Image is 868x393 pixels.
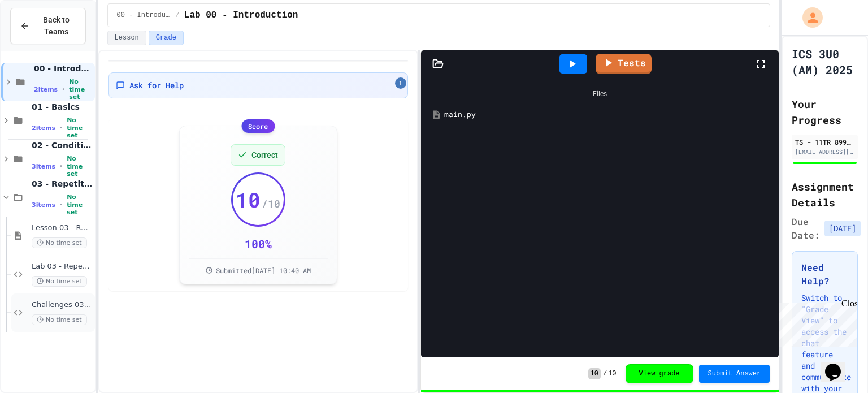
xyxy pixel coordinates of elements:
[10,8,86,44] button: Back to Teams
[117,11,171,20] span: 00 - Introduction
[824,221,861,236] span: [DATE]
[708,369,761,378] span: Submit Answer
[795,148,854,156] div: [EMAIL_ADDRESS][DOMAIN_NAME]
[792,179,858,210] h2: Assignment Details
[795,137,854,147] div: TS - 11TR 899141 [PERSON_NAME] SS
[34,86,58,93] span: 2 items
[395,77,406,89] span: 1
[792,215,820,242] span: Due Date:
[596,54,652,74] a: Tests
[107,31,146,45] button: Lesson
[149,31,184,45] button: Grade
[32,237,87,248] span: No time set
[34,63,93,74] span: 00 - Introduction
[444,109,772,120] div: main.py
[60,162,62,171] span: •
[32,102,93,112] span: 01 - Basics
[608,369,616,378] span: 10
[241,119,275,133] div: Score
[69,78,92,101] span: No time set
[699,365,770,383] button: Submit Answer
[60,123,62,132] span: •
[262,196,280,211] span: / 10
[60,200,62,209] span: •
[774,299,857,347] iframe: chat widget
[32,276,87,287] span: No time set
[626,364,693,383] button: View grade
[216,266,311,275] span: Submitted [DATE] 10:40 AM
[588,368,601,379] span: 10
[791,5,826,31] div: My Account
[821,348,857,382] iframe: chat widget
[32,300,93,310] span: Challenges 03 - Repetition
[32,314,87,325] span: No time set
[32,163,55,170] span: 3 items
[603,369,607,378] span: /
[184,8,298,22] span: Lab 00 - Introduction
[32,124,55,132] span: 2 items
[792,46,858,77] h1: ICS 3U0 (AM) 2025
[792,96,858,128] h2: Your Progress
[32,201,55,209] span: 3 items
[176,11,180,20] span: /
[251,149,278,161] span: Correct
[129,80,184,91] span: Ask for Help
[32,223,93,233] span: Lesson 03 - Repetition
[32,262,93,271] span: Lab 03 - Repetition
[32,140,93,150] span: 02 - Conditional Statements (if)
[67,116,92,139] span: No time set
[37,14,76,38] span: Back to Teams
[236,188,261,211] span: 10
[62,85,64,94] span: •
[245,236,272,252] div: 100 %
[67,193,92,216] span: No time set
[5,5,78,72] div: Chat with us now!Close
[801,261,848,288] h3: Need Help?
[32,179,93,189] span: 03 - Repetition (while and for)
[67,155,92,178] span: No time set
[427,83,774,105] div: Files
